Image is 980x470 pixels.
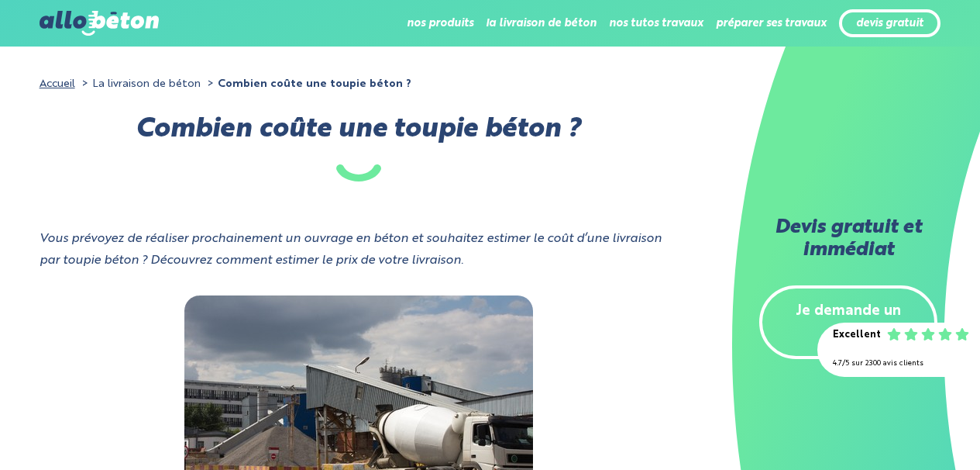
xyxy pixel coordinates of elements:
[486,5,597,42] li: la livraison de béton
[40,119,678,181] h1: Combien coûte une toupie béton ?
[609,5,703,42] li: nos tutos travaux
[833,353,965,375] div: 4.7/5 sur 2300 avis clients
[407,5,473,42] li: nos produits
[759,217,937,262] h2: Devis gratuit et immédiat
[204,73,411,95] li: Combien coûte une toupie béton ?
[40,78,75,89] a: Accueil
[40,11,159,36] img: allobéton
[40,233,662,268] i: Vous prévoyez de réaliser prochainement un ouvrage en béton et souhaitez estimer le coût d’une li...
[833,324,881,347] div: Excellent
[716,5,827,42] li: préparer ses travaux
[759,285,937,360] a: Je demande un devis
[78,73,201,95] li: La livraison de béton
[856,17,923,30] a: devis gratuit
